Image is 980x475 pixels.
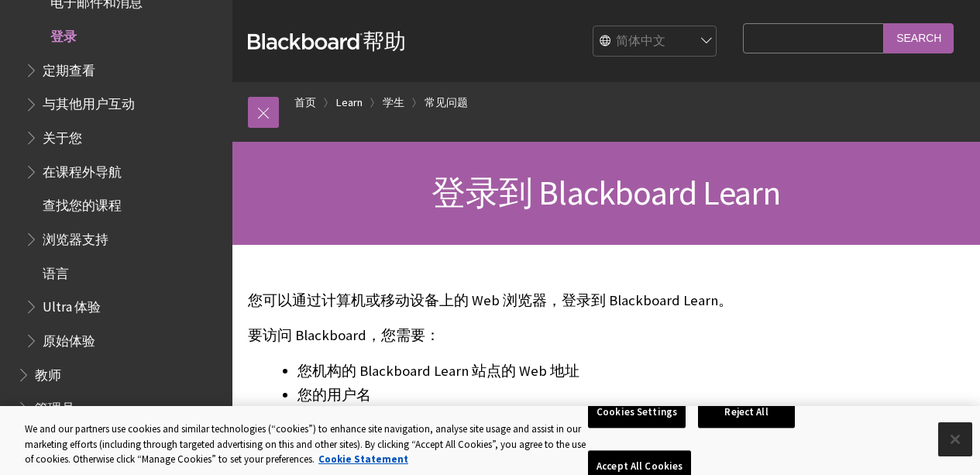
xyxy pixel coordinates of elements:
span: 查找您的课程 [43,193,122,214]
span: 在课程外导航 [43,159,122,180]
span: 登录到 Blackboard Learn [432,171,780,214]
span: 原始体验 [43,328,95,349]
a: Learn [336,93,363,112]
span: 登录 [50,23,77,44]
button: Cookies Settings [588,396,686,429]
a: More information about your privacy, opens in a new tab [318,453,408,466]
a: 学生 [383,93,404,112]
a: 常见问题 [425,93,468,112]
a: 首页 [294,93,316,112]
a: Blackboard帮助 [248,27,406,55]
span: 与其他用户互动 [43,91,135,112]
li: 您机构的 Blackboard Learn 站点的 Web 地址 [297,360,735,382]
li: 您的用户名 [297,384,735,406]
select: Site Language Selector [593,26,717,57]
span: 关于您 [43,125,82,146]
span: 定期查看 [43,57,95,78]
button: Reject All [698,396,795,429]
p: 要访问 Blackboard，您需要： [248,325,735,346]
span: Ultra 体验 [43,294,101,315]
strong: Blackboard [248,33,363,50]
span: 教师 [35,362,61,383]
span: 浏览器支持 [43,226,108,247]
p: 您可以通过计算机或移动设备上的 Web 浏览器，登录到 Blackboard Learn。 [248,291,735,311]
div: We and our partners use cookies and similar technologies (“cookies”) to enhance site navigation, ... [25,422,588,467]
button: Close [938,422,972,456]
span: 语言 [43,260,69,281]
input: Search [884,23,954,53]
span: 管理员 [35,395,74,416]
